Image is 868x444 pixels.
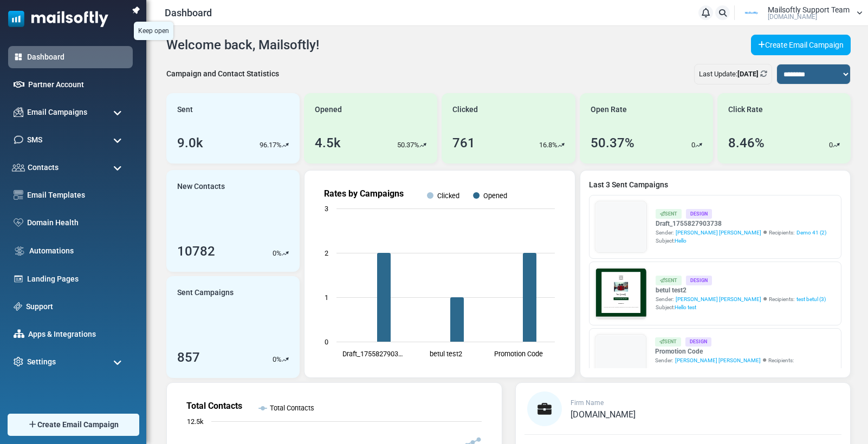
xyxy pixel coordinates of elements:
[738,5,863,21] a: User Logo Mailsoftly Support Team [DOMAIN_NAME]
[166,170,300,272] a: New Contacts 10782 0%
[796,295,826,303] a: test betul (3)
[494,350,543,358] text: Promotion Code
[27,190,127,201] a: Email Templates
[452,133,475,153] div: 761
[691,140,695,151] p: 0
[539,140,558,151] p: 16.8%
[14,274,23,284] img: landing_pages.svg
[656,285,826,295] a: betul test2
[325,338,328,346] text: 0
[430,350,462,358] text: betul test2
[313,179,566,369] svg: Rates by Campaigns
[571,409,636,420] span: [DOMAIN_NAME]
[57,284,317,295] p: Lorem ipsum dolor sit amet, consectetur adipiscing elit, sed do eiusmod tempor incididunt
[14,357,23,367] img: settings-icon.svg
[342,350,403,358] text: Draft_1755827903…
[14,190,23,200] img: email-templates-icon.svg
[738,5,765,21] img: User Logo
[796,228,826,237] a: Demo 41 (2)
[14,245,25,257] img: workflow.svg
[656,237,826,245] div: Subject:
[37,419,119,430] span: Create Email Campaign
[655,337,681,347] div: Sent
[273,248,276,259] p: 0
[325,249,328,257] text: 2
[273,354,289,365] div: %
[28,162,59,173] span: Contacts
[28,79,127,90] a: Partner Account
[728,133,765,153] div: 8.46%
[177,348,200,367] div: 857
[589,179,841,191] a: Last 3 Sent Campaigns
[27,134,42,146] span: SMS
[829,140,833,151] p: 0
[675,238,686,244] span: Hello
[49,188,325,205] h1: Test {(email)}
[452,104,478,115] span: Clicked
[656,209,682,218] div: Sent
[14,302,22,311] img: support-icon.svg
[655,356,835,375] div: Sender: Recipients:
[760,70,767,78] a: Refresh Stats
[142,220,232,229] strong: Shop Now and Save Big!
[397,140,419,151] p: 50.37%
[751,35,851,55] a: Create Email Campaign
[437,192,459,200] text: Clicked
[315,133,341,153] div: 4.5k
[28,329,127,340] a: Apps & Integrations
[656,295,826,303] div: Sender: Recipients:
[14,107,23,117] img: campaigns-icon.png
[655,367,697,375] a: SMS [DATE]... (3)
[186,401,242,411] text: Total Contacts
[27,356,56,368] span: Settings
[686,276,712,285] div: Design
[177,241,215,261] div: 10782
[324,188,404,199] text: Rates by Campaigns
[14,218,23,227] img: domain-health-icon.svg
[656,228,826,237] div: Sender: Recipients:
[591,104,627,115] span: Open Rate
[656,276,682,285] div: Sent
[165,5,212,20] span: Dashboard
[675,304,696,310] span: Hello test
[685,337,711,347] div: Design
[14,135,23,145] img: sms-icon.png
[260,140,282,151] p: 96.17%
[187,417,204,426] text: 12.5k
[768,6,850,14] span: Mailsoftly Support Team
[26,301,127,312] a: Support
[166,37,319,53] h4: Welcome back, Mailsoftly!
[273,248,289,259] div: %
[571,410,636,419] a: [DOMAIN_NAME]
[483,192,507,200] text: Opened
[27,51,127,63] a: Dashboard
[315,104,342,115] span: Opened
[676,228,761,237] span: [PERSON_NAME] [PERSON_NAME]
[325,205,328,213] text: 3
[12,164,25,171] img: contacts-icon.svg
[273,354,276,365] p: 0
[14,52,23,62] img: dashboard-icon-active.svg
[737,70,759,78] b: [DATE]
[177,133,203,153] div: 9.0k
[177,287,234,298] span: Sent Campaigns
[768,14,817,20] span: [DOMAIN_NAME]
[571,399,604,407] span: Firm Name
[132,215,243,235] a: Shop Now and Save Big!
[177,104,193,115] span: Sent
[686,209,712,218] div: Design
[177,181,225,192] span: New Contacts
[270,404,314,412] text: Total Contacts
[166,256,208,265] strong: Follow Us
[655,347,835,356] a: Promotion Code
[134,22,173,40] span: Keep open
[27,273,127,285] a: Landing Pages
[27,217,127,228] a: Domain Health
[694,64,772,84] div: Last Update:
[675,356,761,364] span: [PERSON_NAME] [PERSON_NAME]
[325,293,328,302] text: 1
[591,133,634,153] div: 50.37%
[27,107,87,118] span: Email Campaigns
[166,68,279,80] div: Campaign and Contact Statistics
